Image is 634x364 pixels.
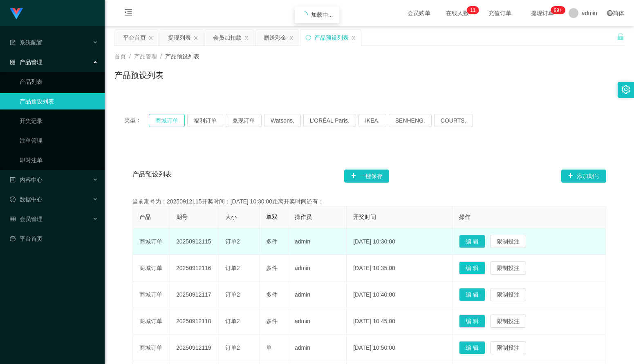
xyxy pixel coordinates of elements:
[134,53,157,60] span: 产品管理
[288,228,347,255] td: admin
[133,308,170,335] td: 商城订单
[442,10,473,16] span: 在线人数
[20,93,98,109] a: 产品预设列表
[170,255,219,281] td: 20250912116
[10,59,16,65] i: 图标: appstore-o
[225,344,240,351] span: 订单2
[20,113,98,129] a: 开奖记录
[225,238,240,245] span: 订单2
[389,114,432,127] button: SENHENG.
[20,132,98,149] a: 注单管理
[459,341,485,354] button: 编 辑
[264,114,301,127] button: Watsons.
[561,170,606,183] button: 图标: plus添加期号
[225,265,240,271] span: 订单2
[347,255,453,281] td: [DATE] 10:35:00
[10,197,16,202] i: 图标: check-circle-o
[527,10,558,16] span: 提现订单
[129,53,131,60] span: /
[351,36,356,40] i: 图标: close
[266,265,278,271] span: 多件
[266,291,278,298] span: 多件
[344,170,389,183] button: 图标: plus一键保存
[358,114,386,127] button: IKEA.
[170,281,219,308] td: 20250912117
[213,30,242,45] div: 会员加扣款
[295,214,312,220] span: 操作员
[459,315,485,328] button: 编 辑
[484,10,515,16] span: 充值订单
[226,114,262,127] button: 兑现订单
[264,30,287,45] div: 赠送彩金
[459,235,485,248] button: 编 辑
[266,318,278,324] span: 多件
[114,0,142,27] i: 图标: menu-fold
[193,36,198,40] i: 图标: close
[133,281,170,308] td: 商城订单
[288,308,347,335] td: admin
[289,36,294,40] i: 图标: close
[20,74,98,90] a: 产品列表
[347,308,453,335] td: [DATE] 10:45:00
[176,214,188,220] span: 期号
[470,6,473,14] p: 1
[551,6,565,14] sup: 1174
[314,30,349,45] div: 产品预设列表
[459,288,485,301] button: 编 辑
[187,114,223,127] button: 福利订单
[459,261,485,275] button: 编 辑
[10,216,43,222] span: 会员管理
[165,53,199,60] span: 产品预设列表
[490,261,526,275] button: 限制投注
[148,36,153,40] i: 图标: close
[490,341,526,354] button: 限制投注
[133,255,170,281] td: 商城订单
[114,53,126,60] span: 首页
[10,177,16,183] i: 图标: profile
[124,114,149,127] span: 类型：
[20,152,98,168] a: 即时注单
[473,6,476,14] p: 1
[490,288,526,301] button: 限制投注
[139,214,151,220] span: 产品
[10,196,43,203] span: 数据中心
[168,30,191,45] div: 提现列表
[347,228,453,255] td: [DATE] 10:30:00
[225,291,240,298] span: 订单2
[347,335,453,361] td: [DATE] 10:50:00
[114,69,164,81] h1: 产品预设列表
[288,255,347,281] td: admin
[160,53,162,60] span: /
[132,197,606,206] div: 当前期号为：20250912115开奖时间：[DATE] 10:30:00距离开奖时间还有：
[123,30,146,45] div: 平台首页
[10,8,23,20] img: logo.9652507e.png
[617,33,624,40] i: 图标: unlock
[10,176,43,183] span: 内容中心
[266,344,272,351] span: 单
[621,85,630,94] i: 图标: setting
[353,214,376,220] span: 开奖时间
[149,114,185,127] button: 商城订单
[607,10,613,16] i: 图标: global
[303,114,356,127] button: L'ORÉAL Paris.
[301,11,308,18] i: icon: loading
[170,308,219,335] td: 20250912118
[10,40,16,45] i: 图标: form
[288,335,347,361] td: admin
[490,235,526,248] button: 限制投注
[266,238,278,245] span: 多件
[311,11,333,18] span: 加载中...
[305,35,311,40] i: 图标: sync
[459,214,470,220] span: 操作
[490,315,526,328] button: 限制投注
[133,335,170,361] td: 商城订单
[10,216,16,222] i: 图标: table
[10,230,98,247] a: 图标: dashboard平台首页
[467,6,479,14] sup: 11
[288,281,347,308] td: admin
[225,214,237,220] span: 大小
[170,228,219,255] td: 20250912115
[10,59,43,65] span: 产品管理
[347,281,453,308] td: [DATE] 10:40:00
[266,214,278,220] span: 单双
